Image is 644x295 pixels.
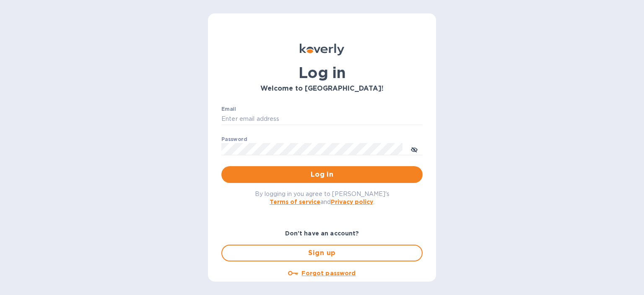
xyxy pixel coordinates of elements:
[331,198,373,205] a: Privacy policy
[221,245,423,261] button: Sign up
[301,270,356,277] u: Forgot password
[221,85,423,93] h3: Welcome to [GEOGRAPHIC_DATA]!
[221,137,247,142] label: Password
[229,248,415,258] span: Sign up
[228,170,416,180] span: Log in
[221,113,423,125] input: Enter email address
[221,64,423,81] h1: Log in
[221,107,236,112] label: Email
[300,44,344,55] img: Koverly
[406,141,423,157] button: toggle password visibility
[270,198,320,205] a: Terms of service
[285,230,359,237] b: Don't have an account?
[255,191,390,205] span: By logging in you agree to [PERSON_NAME]'s and .
[221,166,423,183] button: Log in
